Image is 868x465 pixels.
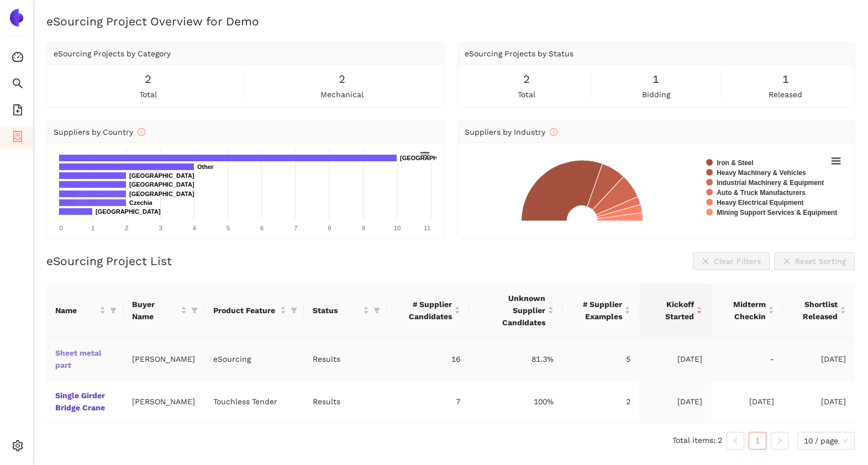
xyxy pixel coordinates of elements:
[129,181,194,188] text: [GEOGRAPHIC_DATA]
[782,71,788,88] span: 1
[717,169,806,177] text: Heavy Machinery & Vehicles
[191,307,198,314] span: filter
[313,304,361,316] span: Status
[469,338,562,381] td: 81.3%
[792,298,838,323] span: Shortlist Released
[693,252,770,270] button: closeClear Filters
[328,225,331,231] text: 8
[91,225,94,231] text: 1
[129,172,194,179] text: [GEOGRAPHIC_DATA]
[469,283,562,338] th: this column's title is Unknown Supplier Candidates,this column is sortable
[394,225,401,231] text: 10
[204,338,304,381] td: eSourcing
[54,128,145,136] span: Suppliers by Country
[720,298,766,323] span: Midterm Checkin
[711,338,783,381] td: -
[197,163,214,170] text: Other
[59,225,62,231] text: 0
[123,283,204,338] th: this column's title is Buyer Name,this column is sortable
[783,283,855,338] th: this column's title is Shortlist Released,this column is sortable
[12,74,23,96] span: search
[46,283,123,338] th: this column's title is Name,this column is sortable
[304,338,387,381] td: Results
[12,101,23,123] span: file-add
[478,292,545,329] span: Unknown Supplier Candidates
[804,432,848,449] span: 10 / page
[797,432,855,450] div: Page Size
[260,225,264,231] text: 6
[717,199,803,207] text: Heavy Electrical Equipment
[776,437,783,444] span: right
[717,179,824,187] text: Industrial Machinery & Equipment
[12,127,23,149] span: container
[387,283,470,338] th: this column's title is # Supplier Candidates,this column is sortable
[769,88,802,101] span: released
[727,432,744,450] button: left
[189,296,200,325] span: filter
[648,298,694,323] span: Kickoff Started
[304,381,387,423] td: Results
[400,155,465,161] text: [GEOGRAPHIC_DATA]
[55,304,97,316] span: Name
[373,307,380,314] span: filter
[159,225,162,231] text: 3
[711,283,783,338] th: this column's title is Midterm Checkin,this column is sortable
[783,338,855,381] td: [DATE]
[424,225,430,231] text: 11
[320,88,364,101] span: mechanical
[749,432,766,449] a: 1
[110,307,117,314] span: filter
[639,338,711,381] td: [DATE]
[12,47,23,70] span: dashboard
[12,436,23,458] span: setting
[96,208,161,215] text: [GEOGRAPHIC_DATA]
[562,338,639,381] td: 5
[774,252,855,270] button: closeReset Sorting
[139,88,157,101] span: total
[227,225,230,231] text: 5
[123,338,204,381] td: [PERSON_NAME]
[46,253,172,269] h2: eSourcing Project List
[717,209,837,216] text: Mining Support Services & Equipment
[145,71,151,88] span: 2
[783,381,855,423] td: [DATE]
[288,302,299,319] span: filter
[387,381,470,423] td: 7
[125,225,128,231] text: 2
[727,432,744,450] li: Previous Page
[771,432,788,450] button: right
[465,49,574,58] span: eSourcing Projects by Status
[732,437,739,444] span: left
[193,225,196,231] text: 4
[711,381,783,423] td: [DATE]
[213,304,278,316] span: Product Feature
[294,225,297,231] text: 7
[8,9,25,27] img: Logo
[204,283,304,338] th: this column's title is Product Feature,this column is sortable
[291,307,297,314] span: filter
[396,298,453,323] span: # Supplier Candidates
[642,88,670,101] span: bidding
[749,432,766,450] li: 1
[465,128,557,136] span: Suppliers by Industry
[387,338,470,381] td: 16
[562,381,639,423] td: 2
[550,128,557,136] span: info-circle
[571,298,622,323] span: # Supplier Examples
[639,381,711,423] td: [DATE]
[54,49,171,58] span: eSourcing Projects by Category
[717,189,806,197] text: Auto & Truck Manufacturers
[138,128,145,136] span: info-circle
[204,381,304,423] td: Touchless Tender
[362,225,365,231] text: 9
[523,71,530,88] span: 2
[46,13,855,29] h2: eSourcing Project Overview for Demo
[562,283,639,338] th: this column's title is # Supplier Examples,this column is sortable
[339,71,345,88] span: 2
[123,381,204,423] td: [PERSON_NAME]
[672,432,722,450] li: Total items: 2
[129,191,194,197] text: [GEOGRAPHIC_DATA]
[717,159,754,167] text: Iron & Steel
[304,283,387,338] th: this column's title is Status,this column is sortable
[129,199,152,206] text: Czechia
